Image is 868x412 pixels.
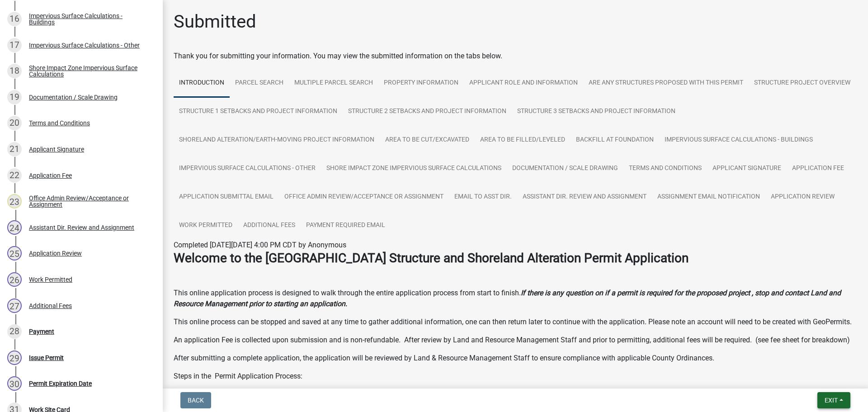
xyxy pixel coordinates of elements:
[29,120,90,126] div: Terms and Conditions
[825,397,838,404] span: Exit
[29,328,54,335] div: Payment
[174,69,230,98] a: Introduction
[174,211,238,240] a: Work Permitted
[343,97,512,126] a: Structure 2 Setbacks and project information
[583,69,749,98] a: Are any Structures Proposed with this Permit
[29,172,72,179] div: Application Fee
[749,69,856,98] a: Structure Project Overview
[29,146,84,152] div: Applicant Signature
[174,317,857,327] p: This online process can be stopped and saved at any time to gather additional information, one ca...
[512,97,681,126] a: Structure 3 Setbacks and project information
[7,168,22,183] div: 22
[174,126,380,155] a: Shoreland Alteration/Earth-Moving Project Information
[652,183,765,212] a: Assignment Email Notification
[29,13,148,25] div: Impervious Surface Calculations - Buildings
[7,116,22,130] div: 20
[7,194,22,208] div: 23
[7,90,22,104] div: 19
[623,154,707,183] a: Terms and Conditions
[659,126,818,155] a: Impervious Surface Calculations - Buildings
[765,183,840,212] a: Application Review
[174,353,857,364] p: After submitting a complete application, the application will be reviewed by Land & Resource Mana...
[174,154,321,183] a: Impervious Surface Calculations - Other
[475,126,571,155] a: Area to be Filled/Leveled
[29,195,148,208] div: Office Admin Review/Acceptance or Assignment
[449,183,517,212] a: Email to Asst Dir.
[174,97,343,126] a: Structure 1 Setbacks and project information
[7,298,22,313] div: 27
[174,288,857,309] p: This online application process is designed to walk through the entire application process from s...
[29,380,92,387] div: Permit Expiration Date
[238,211,301,240] a: Additional Fees
[29,355,64,361] div: Issue Permit
[29,65,148,77] div: Shore Impact Zone Impervious Surface Calculations
[507,154,623,183] a: Documentation / Scale Drawing
[174,183,279,212] a: Application Submittal Email
[380,126,475,155] a: Area to be Cut/Excavated
[289,69,378,98] a: Multiple Parcel Search
[7,246,22,260] div: 25
[174,371,857,382] p: Steps in the Permit Application Process:
[464,69,583,98] a: Applicant Role and Information
[7,142,22,156] div: 21
[174,335,857,346] p: An application Fee is collected upon submission and is non-refundable. After review by Land and R...
[230,69,289,98] a: Parcel search
[817,392,850,408] button: Exit
[7,376,22,391] div: 30
[7,272,22,287] div: 26
[571,126,659,155] a: Backfill at foundation
[174,241,346,249] span: Completed [DATE][DATE] 4:00 PM CDT by Anonymous
[301,211,391,240] a: Payment Required Email
[29,224,134,231] div: Assistant Dir. Review and Assignment
[787,154,849,183] a: Application Fee
[29,42,140,48] div: Impervious Surface Calculations - Other
[29,276,72,283] div: Work Permitted
[174,51,857,62] div: Thank you for submitting your information. You may view the submitted information on the tabs below.
[279,183,449,212] a: Office Admin Review/Acceptance or Assignment
[29,250,82,256] div: Application Review
[174,251,689,265] strong: Welcome to the [GEOGRAPHIC_DATA] Structure and Shoreland Alteration Permit Application
[29,94,118,100] div: Documentation / Scale Drawing
[174,289,841,308] strong: If there is any question on if a permit is required for the proposed project , stop and contact L...
[378,69,464,98] a: Property Information
[321,154,507,183] a: Shore Impact Zone Impervious Surface Calculations
[517,183,652,212] a: Assistant Dir. Review and Assignment
[180,392,211,408] button: Back
[7,220,22,235] div: 24
[174,11,256,33] h1: Submitted
[188,397,204,404] span: Back
[7,38,22,52] div: 17
[7,350,22,365] div: 29
[7,324,22,339] div: 28
[707,154,787,183] a: Applicant Signature
[29,303,72,309] div: Additional Fees
[7,12,22,26] div: 16
[7,64,22,78] div: 18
